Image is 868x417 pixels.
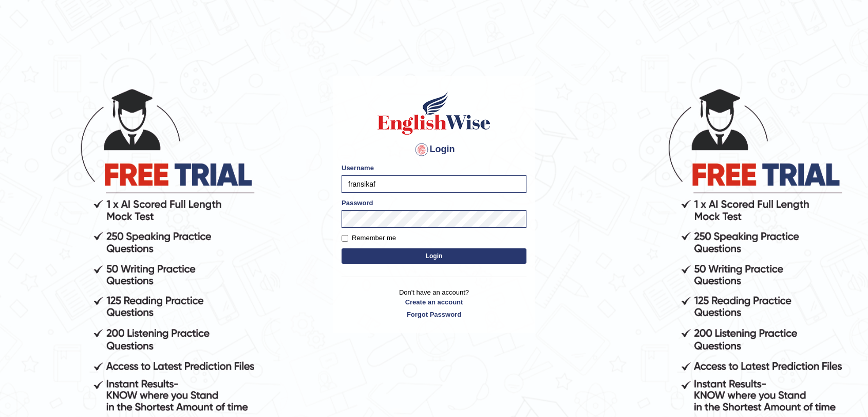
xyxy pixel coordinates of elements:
[342,287,526,319] p: Don't have an account?
[342,310,526,319] a: Forgot Password
[342,233,396,243] label: Remember me
[342,297,526,307] a: Create an account
[342,141,526,158] h4: Login
[342,248,526,264] button: Login
[342,163,374,173] label: Username
[375,90,493,136] img: Logo of English Wise sign in for intelligent practice with AI
[342,198,373,208] label: Password
[342,235,348,242] input: Remember me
